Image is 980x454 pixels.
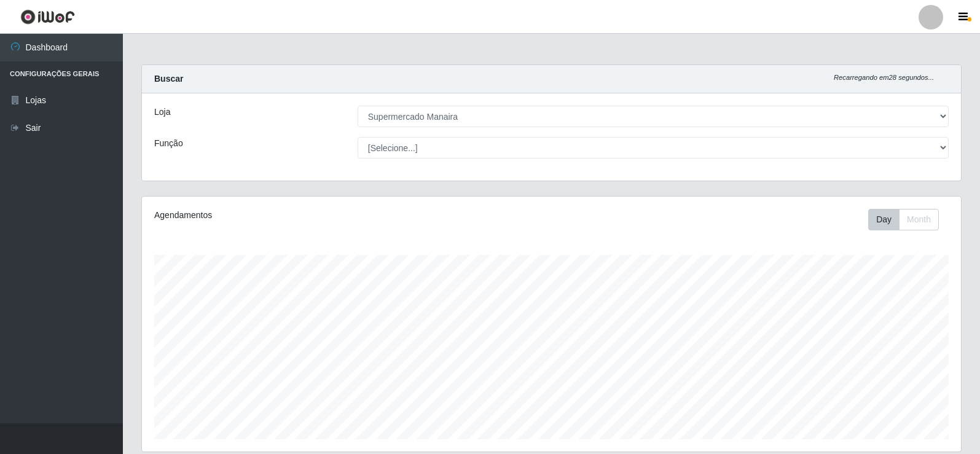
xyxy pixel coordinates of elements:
[868,209,900,230] button: Day
[154,106,170,119] label: Loja
[20,9,75,25] img: CoreUI Logo
[868,209,949,230] div: Toolbar with button groups
[154,74,183,84] strong: Buscar
[834,74,934,81] i: Recarregando em 28 segundos...
[154,209,474,222] div: Agendamentos
[899,209,939,230] button: Month
[868,209,939,230] div: First group
[154,137,183,150] label: Função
